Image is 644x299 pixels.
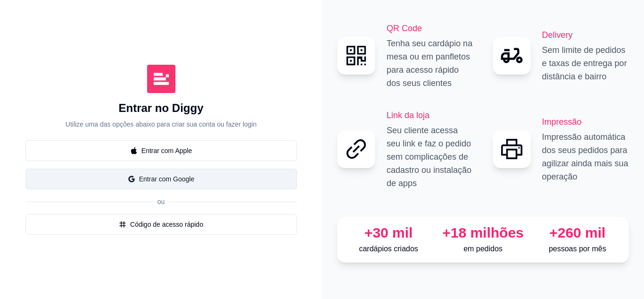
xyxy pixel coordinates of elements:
[542,130,629,183] p: Impressão automática dos seus pedidos para agilizar ainda mais sua operação
[542,115,629,128] h2: Impressão
[387,124,474,190] p: Seu cliente acessa seu link e faz o pedido sem complicações de cadastro ou instalação de apps
[387,37,474,90] p: Tenha seu cardápio na mesa ou em panfletos para acesso rápido dos seus clientes
[25,140,297,161] button: appleEntrar com Apple
[119,221,126,228] span: number
[534,243,621,255] p: pessoas por mês
[25,214,297,235] button: numberCódigo de acesso rápido
[345,224,432,241] div: +30 mil
[542,43,629,83] p: Sem limite de pedidos e taxas de entrega por distância e bairro
[66,120,256,129] p: Utilize uma das opções abaixo para criar sua conta ou fazer login
[154,198,169,205] span: ou
[118,101,203,116] h1: Entrar no Diggy
[130,147,138,154] span: apple
[439,224,526,241] div: +18 milhões
[387,22,474,35] h2: QR Code
[542,28,629,42] h2: Delivery
[128,175,135,183] span: google
[387,109,474,122] h2: Link da loja
[345,243,432,255] p: cardápios criados
[25,169,297,189] button: googleEntrar com Google
[439,243,526,255] p: em pedidos
[147,65,175,93] img: Diggy
[534,224,621,241] div: +260 mil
